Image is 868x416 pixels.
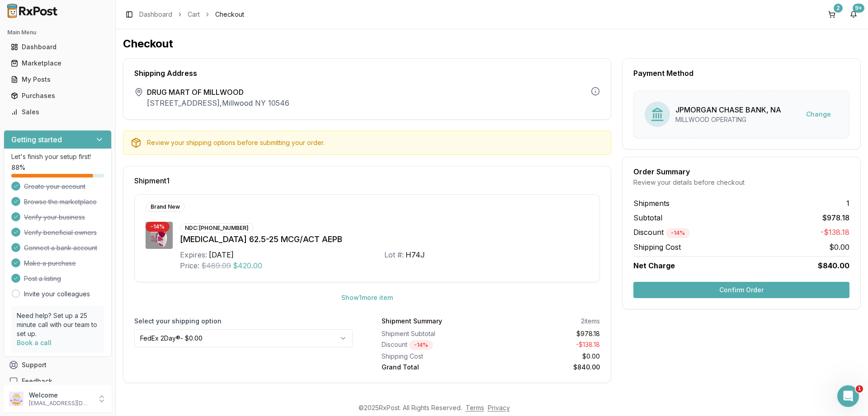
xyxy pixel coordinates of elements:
[180,223,254,233] div: NDC: [PHONE_NUMBER]
[147,87,289,98] span: DRUG MART OF MILLWOOD
[633,212,662,223] span: Subtotal
[29,400,92,407] p: [EMAIL_ADDRESS][DOMAIN_NAME]
[24,228,97,237] span: Verify beneficial owners
[675,104,781,115] div: JPMORGAN CHASE BANK, NA
[382,363,487,372] div: Grand Total
[633,168,849,175] div: Order Summary
[853,4,864,13] div: 9+
[11,59,104,68] div: Marketplace
[633,261,675,270] span: Net Charge
[29,391,92,400] p: Welcome
[147,98,289,108] p: [STREET_ADDRESS] , Millwood NY 10546
[24,197,97,206] span: Browse the marketplace
[180,233,589,246] div: [MEDICAL_DATA] 62.5-25 MCG/ACT AEPB
[4,357,112,373] button: Support
[825,7,839,22] button: 2
[406,249,425,260] div: H74J
[134,317,353,326] label: Select your shipping option
[382,352,487,361] div: Shipping Cost
[134,177,170,184] span: Shipment 1
[11,75,104,84] div: My Posts
[24,290,90,299] a: Invite your colleagues
[188,10,200,19] a: Cart
[409,340,433,350] div: - 14 %
[4,105,112,119] button: Sales
[466,404,484,411] a: Terms
[821,227,849,238] span: -$138.18
[7,88,108,104] a: Purchases
[201,260,231,271] span: $489.09
[215,10,244,19] span: Checkout
[666,228,690,238] div: - 14 %
[233,260,262,271] span: $420.00
[139,10,172,19] a: Dashboard
[24,213,85,222] span: Verify your business
[633,198,670,209] span: Shipments
[146,222,173,249] img: Anoro Ellipta 62.5-25 MCG/ACT AEPB
[11,134,62,145] h3: Getting started
[180,249,207,260] div: Expires:
[382,329,487,338] div: Shipment Subtotal
[4,40,112,54] button: Dashboard
[24,274,61,283] span: Post a listing
[22,377,52,386] span: Feedback
[24,182,85,191] span: Create your account
[334,290,400,306] button: Show1more item
[495,329,600,338] div: $978.18
[146,202,185,212] div: Brand New
[829,242,849,252] span: $0.00
[17,311,99,338] p: Need help? Set up a 25 minute call with our team to set up.
[11,163,25,172] span: 88 %
[633,282,849,298] button: Confirm Order
[7,39,108,55] a: Dashboard
[581,317,600,326] div: 2 items
[382,317,442,326] div: Shipment Summary
[495,363,600,372] div: $840.00
[846,198,849,209] span: 1
[822,212,849,223] span: $978.18
[7,104,108,120] a: Sales
[180,260,199,271] div: Price:
[633,242,681,252] span: Shipping Cost
[633,228,690,237] span: Discount
[134,70,600,77] div: Shipping Address
[24,259,76,268] span: Make a purchase
[7,55,108,71] a: Marketplace
[846,7,861,22] button: 9+
[495,340,600,350] div: - $138.18
[4,72,112,87] button: My Posts
[147,138,604,147] div: Review your shipping options before submitting your order.
[384,249,404,260] div: Lot #:
[382,340,487,350] div: Discount
[7,29,108,36] h2: Main Menu
[17,339,52,346] a: Book a call
[818,260,849,271] span: $840.00
[11,108,104,117] div: Sales
[4,89,112,103] button: Purchases
[633,70,849,77] div: Payment Method
[11,152,104,161] p: Let's finish your setup first!
[123,37,861,51] h1: Checkout
[834,4,843,13] div: 2
[209,249,234,260] div: [DATE]
[4,56,112,70] button: Marketplace
[633,178,849,187] div: Review your details before checkout
[7,71,108,88] a: My Posts
[4,4,61,18] img: RxPost Logo
[11,91,104,100] div: Purchases
[139,10,244,19] nav: breadcrumb
[24,243,97,252] span: Connect a bank account
[488,404,510,411] a: Privacy
[837,385,859,407] iframe: Intercom live chat
[146,222,170,232] div: - 14 %
[11,42,104,51] div: Dashboard
[4,373,112,389] button: Feedback
[495,352,600,361] div: $0.00
[675,115,781,124] div: MILLWOOD OPERATING
[799,106,838,122] button: Change
[9,392,24,406] img: User avatar
[856,385,863,393] span: 1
